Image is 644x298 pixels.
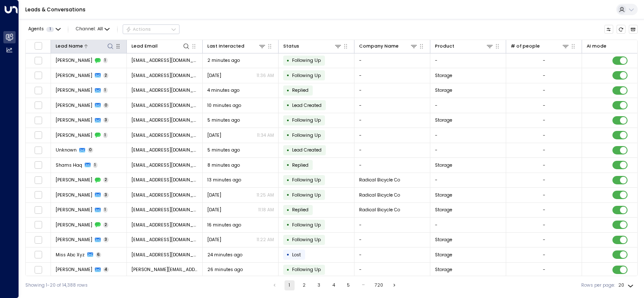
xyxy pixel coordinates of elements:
div: - [543,132,545,138]
div: • [287,205,290,216]
span: taylorpage16@hotmail.co.uk [131,117,198,123]
span: Following Up [292,177,321,183]
span: 8 minutes ago [207,162,240,168]
span: Toggle select row [34,86,42,94]
span: 13 minutes ago [207,177,241,183]
div: Actions [126,27,151,32]
span: 1 [46,27,54,32]
div: # of people [511,42,570,50]
button: Customize [604,25,614,34]
span: Lost [292,252,301,258]
span: Storage [435,117,452,123]
td: - [354,113,430,128]
span: 26 minutes ago [207,266,243,273]
div: • [287,115,290,126]
button: Go to page 2 [299,280,309,290]
td: - [430,98,506,113]
span: Taylor Page [56,117,92,123]
span: 5 minutes ago [207,117,240,123]
div: Last Interacted [207,42,266,50]
span: Following Up [292,132,321,138]
button: Archived Leads [629,25,638,34]
span: Taylor Page [56,132,92,138]
span: Neil Fisher [56,266,92,273]
td: - [354,53,430,68]
td: - [430,128,506,143]
span: All [97,27,103,32]
span: Storage [435,162,452,168]
span: zoeannefrost@gmail.com [131,57,198,64]
span: Storage [435,72,452,79]
button: Agents1 [25,25,63,34]
div: - [543,192,545,198]
button: Channel:All [73,25,112,34]
div: • [287,249,290,260]
td: - [430,218,506,232]
span: Replied [292,87,309,93]
p: 11:36 AM [257,72,274,79]
span: Matthew Friend [56,222,92,228]
span: 3 [103,117,109,123]
span: Storage [435,192,452,198]
div: • [287,145,290,156]
div: - [543,237,545,243]
span: Replied [292,162,309,168]
span: Replied [292,207,309,213]
span: Toggle select row [34,236,42,244]
span: Toggle select row [34,72,42,80]
span: Radical Bicycle Co [359,177,400,183]
label: Rows per page: [581,282,615,289]
div: Showing 1-20 of 14,388 rows [25,282,88,289]
span: Miss Abc Xyz [56,252,85,258]
td: - [430,53,506,68]
span: taylorpage16@hotmail.co.uk [131,132,198,138]
span: 0 [88,147,94,153]
span: Toggle select row [34,101,42,109]
div: - [543,147,545,153]
div: • [287,55,290,66]
td: - [354,218,430,232]
td: - [354,158,430,173]
div: AI mode [587,43,606,50]
span: Following Up [292,192,321,198]
div: • [287,100,290,111]
button: page 1 [284,280,295,290]
div: - [543,222,545,228]
td: - [354,98,430,113]
span: 24 minutes ago [207,252,242,258]
div: - [543,102,545,109]
span: 5 minutes ago [207,147,240,153]
span: Toggle select row [34,251,42,259]
td: - [354,233,430,247]
div: • [287,234,290,245]
div: Product [435,42,494,50]
span: 1 [103,133,108,138]
span: Following Up [292,57,321,64]
div: Button group with a nested menu [123,24,180,35]
td: - [354,247,430,262]
span: mattfriend00@gmail.com [131,237,198,243]
div: - [543,252,545,258]
div: - [543,117,545,123]
span: Toggle select row [34,206,42,214]
div: Status [283,43,299,50]
span: Toggle select row [34,221,42,229]
div: • [287,189,290,200]
div: - [543,87,545,93]
span: Following Up [292,237,321,243]
div: Lead Name [56,43,83,50]
span: Agents [28,27,44,32]
span: Lead Created [292,102,322,109]
td: - [354,143,430,158]
span: Following Up [292,222,321,228]
span: Matthew Friend [56,237,92,243]
td: - [430,143,506,158]
span: Toggle select all [34,42,42,50]
span: 4 minutes ago [207,87,239,93]
span: Radical Bicycle Co [359,207,400,213]
p: 11:22 AM [257,237,274,243]
div: … [358,280,368,290]
div: Lead Email [131,42,191,50]
button: Actions [123,24,180,35]
p: 11:34 AM [257,132,274,138]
